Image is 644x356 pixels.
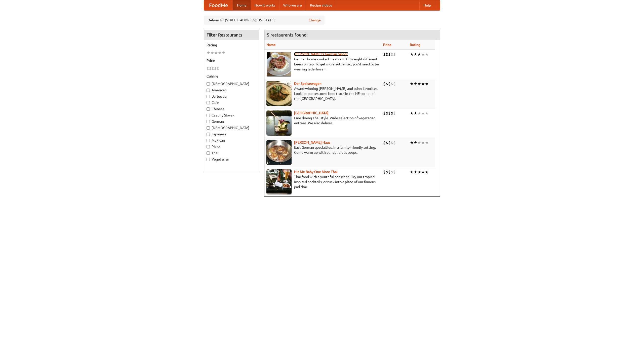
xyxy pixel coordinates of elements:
li: $ [388,169,391,175]
label: German [207,119,256,124]
li: $ [383,110,386,116]
a: Hit Me Baby One More Thai [294,170,338,174]
input: Thai [207,151,210,155]
a: Home [233,0,251,10]
li: ★ [214,50,218,56]
li: $ [212,66,214,71]
img: babythai.jpg [266,169,292,194]
li: ★ [410,52,414,57]
li: $ [388,140,391,145]
label: Vegetarian [207,157,256,162]
li: ★ [207,50,210,56]
li: $ [391,110,393,116]
input: Czech / Slovak [207,114,210,117]
img: esthers.jpg [266,52,292,77]
li: ★ [425,81,429,87]
li: ★ [410,169,414,175]
li: ★ [414,140,417,145]
li: ★ [421,110,425,116]
b: [PERSON_NAME]'s German Saloon [294,52,348,56]
h4: Filter Restaurants [204,30,259,40]
li: ★ [417,52,421,57]
img: satay.jpg [266,110,292,136]
li: $ [391,140,393,145]
div: Deliver to: [STREET_ADDRESS][US_STATE] [204,16,325,25]
li: $ [393,169,396,175]
li: ★ [421,81,425,87]
li: ★ [414,52,417,57]
li: ★ [417,110,421,116]
li: $ [214,66,217,71]
li: ★ [425,52,429,57]
img: speisewagen.jpg [266,81,292,106]
ng-pluralize: 5 restaurants found! [267,32,308,37]
a: How it works [251,0,279,10]
li: ★ [417,140,421,145]
a: [PERSON_NAME] Haus [294,140,330,144]
li: $ [391,52,393,57]
li: $ [388,52,391,57]
li: $ [386,169,388,175]
li: ★ [414,81,417,87]
li: ★ [417,81,421,87]
label: Cafe [207,100,256,105]
li: $ [388,81,391,87]
li: ★ [421,169,425,175]
li: $ [383,169,386,175]
li: ★ [425,110,429,116]
p: German home-cooked meals and fifty-eight different beers on tap. To get more authentic, you'd nee... [266,57,379,72]
li: $ [383,52,386,57]
li: ★ [218,50,222,56]
h5: Cuisine [207,74,256,79]
li: $ [393,140,396,145]
input: Pizza [207,145,210,148]
li: ★ [421,52,425,57]
li: $ [388,110,391,116]
label: Japanese [207,132,256,137]
li: ★ [410,110,414,116]
li: ★ [425,140,429,145]
li: ★ [421,140,425,145]
li: ★ [410,140,414,145]
li: ★ [222,50,225,56]
li: $ [393,52,396,57]
input: Vegetarian [207,158,210,161]
label: American [207,88,256,93]
a: FoodMe [204,0,233,10]
a: Help [419,0,435,10]
a: Der Speisewagen [294,82,321,86]
input: German [207,120,210,123]
a: [GEOGRAPHIC_DATA] [294,111,329,115]
p: Thai food with a youthful bar scene. Try our tropical inspired cocktails, or tuck into a plate of... [266,174,379,189]
li: ★ [414,110,417,116]
img: kohlhaus.jpg [266,140,292,165]
li: $ [386,81,388,87]
label: Mexican [207,138,256,143]
li: $ [209,66,212,71]
li: $ [391,81,393,87]
li: $ [393,110,396,116]
label: Thai [207,150,256,155]
label: [DEMOGRAPHIC_DATA] [207,125,256,130]
p: East German specialties, in a family-friendly setting. Come warm up with our delicious soups. [266,145,379,155]
li: ★ [417,169,421,175]
h5: Rating [207,43,256,48]
a: Recipe videos [306,0,336,10]
label: Barbecue [207,94,256,99]
li: ★ [425,169,429,175]
input: Japanese [207,133,210,136]
label: Chinese [207,106,256,111]
li: $ [391,169,393,175]
input: [DEMOGRAPHIC_DATA] [207,126,210,130]
a: Price [383,43,391,47]
li: ★ [414,169,417,175]
li: $ [207,66,209,71]
input: Mexican [207,139,210,142]
li: $ [383,81,386,87]
input: Chinese [207,107,210,111]
p: Fine dining Thai-style. Wide selection of vegetarian entrées. We also deliver. [266,115,379,126]
input: American [207,89,210,92]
